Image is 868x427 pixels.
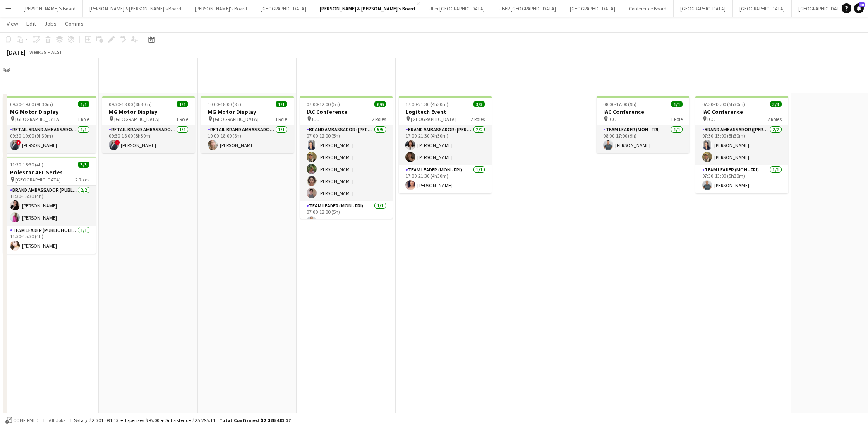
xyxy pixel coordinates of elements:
span: Edit [26,20,36,27]
button: Conference Board [622,0,674,17]
app-card-role: Brand Ambassador ([PERSON_NAME])2/207:30-13:00 (5h30m)[PERSON_NAME][PERSON_NAME] [695,125,788,165]
app-job-card: 10:00-18:00 (8h)1/1MG Motor Display [GEOGRAPHIC_DATA]1 RoleRETAIL Brand Ambassador ([DATE])1/110:... [201,96,294,153]
app-card-role: Team Leader (Mon - Fri)1/108:00-17:00 (9h)[PERSON_NAME] [597,125,689,153]
span: View [7,20,18,27]
button: [GEOGRAPHIC_DATA] [254,0,313,17]
h3: Logitech Event [399,108,492,116]
span: 09:30-19:00 (9h30m) [10,101,53,107]
span: 1/1 [78,101,89,107]
span: 3/3 [78,162,89,168]
span: Confirmed [13,417,39,423]
span: 11:30-15:30 (4h) [10,162,43,168]
a: Edit [23,18,39,29]
h3: MG Motor Display [201,108,294,116]
span: [GEOGRAPHIC_DATA] [411,116,456,122]
button: [GEOGRAPHIC_DATA] [674,0,733,17]
app-job-card: 17:00-21:30 (4h30m)3/3Logitech Event [GEOGRAPHIC_DATA]2 RolesBrand Ambassador ([PERSON_NAME])2/21... [399,96,492,193]
span: [GEOGRAPHIC_DATA] [15,116,61,122]
span: ! [16,140,21,145]
span: 1/1 [177,101,188,107]
span: 17:00-21:30 (4h30m) [405,101,448,107]
span: 07:30-13:00 (5h30m) [702,101,745,107]
button: [PERSON_NAME] & [PERSON_NAME]'s Board [83,0,188,17]
h3: IAC Conference [597,108,689,116]
span: 1 Role [671,116,683,122]
button: Uber [GEOGRAPHIC_DATA] [422,0,492,17]
button: [GEOGRAPHIC_DATA] [733,0,792,17]
span: 2 Roles [75,176,89,183]
span: ! [115,140,120,145]
app-card-role: Brand Ambassador (Public Holiday)2/211:30-15:30 (4h)[PERSON_NAME][PERSON_NAME] [3,186,96,226]
app-card-role: Team Leader (Mon - Fri)1/117:00-21:30 (4h30m)[PERSON_NAME] [399,165,492,193]
span: 3/3 [770,101,782,107]
app-card-role: Team Leader (Public Holiday)1/111:30-15:30 (4h)[PERSON_NAME] [3,226,96,254]
div: AEST [51,49,62,55]
span: 2 Roles [471,116,485,122]
a: View [3,18,22,29]
span: ICC [707,116,715,122]
h3: MG Motor Display [102,108,195,116]
span: 1 Role [176,116,188,122]
app-card-role: Brand Ambassador ([PERSON_NAME])2/217:00-21:30 (4h30m)[PERSON_NAME][PERSON_NAME] [399,125,492,165]
span: ICC [312,116,319,122]
span: All jobs [47,417,67,423]
span: 08:00-17:00 (9h) [603,101,637,107]
app-card-role: Team Leader (Mon - Fri)1/107:30-13:00 (5h30m)[PERSON_NAME] [695,165,788,193]
button: Confirmed [4,416,40,425]
span: 6/6 [374,101,386,107]
a: 38 [854,3,864,13]
app-card-role: Team Leader (Mon - Fri)1/107:00-12:00 (5h)[PERSON_NAME] [300,201,393,229]
div: Salary $2 301 091.13 + Expenses $95.00 + Subsistence $25 295.14 = [74,417,291,423]
button: [PERSON_NAME]'s Board [188,0,254,17]
span: ICC [609,116,616,122]
span: 2 Roles [372,116,386,122]
span: Comms [65,20,84,27]
span: [GEOGRAPHIC_DATA] [114,116,160,122]
app-card-role: Brand Ambassador ([PERSON_NAME])5/507:00-12:00 (5h)[PERSON_NAME][PERSON_NAME][PERSON_NAME][PERSON... [300,125,393,201]
app-job-card: 07:30-13:00 (5h30m)3/3IAC Conference ICC2 RolesBrand Ambassador ([PERSON_NAME])2/207:30-13:00 (5h... [695,96,788,193]
span: 07:00-12:00 (5h) [307,101,340,107]
app-job-card: 11:30-15:30 (4h)3/3Polestar AFL Series [GEOGRAPHIC_DATA]2 RolesBrand Ambassador (Public Holiday)2... [3,157,96,254]
span: 10:00-18:00 (8h) [208,101,241,107]
h3: Polestar AFL Series [3,169,96,176]
span: 2 Roles [767,116,782,122]
div: [DATE] [7,48,26,56]
span: [GEOGRAPHIC_DATA] [15,176,61,183]
app-job-card: 07:00-12:00 (5h)6/6IAC Conference ICC2 RolesBrand Ambassador ([PERSON_NAME])5/507:00-12:00 (5h)[P... [300,96,393,219]
app-job-card: 09:30-19:00 (9h30m)1/1MG Motor Display [GEOGRAPHIC_DATA]1 RoleRETAIL Brand Ambassador (Mon - Fri)... [3,96,96,153]
app-card-role: RETAIL Brand Ambassador ([DATE])1/109:30-18:00 (8h30m)![PERSON_NAME] [102,125,195,153]
a: Jobs [41,18,60,29]
span: 1 Role [275,116,287,122]
app-card-role: RETAIL Brand Ambassador ([DATE])1/110:00-18:00 (8h)[PERSON_NAME] [201,125,294,153]
span: 1/1 [671,101,683,107]
span: 3/3 [473,101,485,107]
span: 38 [859,2,865,7]
span: Total Confirmed $2 326 481.27 [219,417,291,423]
button: UBER [GEOGRAPHIC_DATA] [492,0,563,17]
h3: MG Motor Display [3,108,96,116]
button: [PERSON_NAME] & [PERSON_NAME]'s Board [313,0,422,17]
h3: IAC Conference [695,108,788,116]
span: 1 Role [77,116,89,122]
button: [PERSON_NAME]'s Board [17,0,83,17]
span: Jobs [44,20,57,27]
span: 09:30-18:00 (8h30m) [109,101,152,107]
app-card-role: RETAIL Brand Ambassador (Mon - Fri)1/109:30-19:00 (9h30m)![PERSON_NAME] [3,125,96,153]
a: Comms [62,18,87,29]
app-job-card: 09:30-18:00 (8h30m)1/1MG Motor Display [GEOGRAPHIC_DATA]1 RoleRETAIL Brand Ambassador ([DATE])1/1... [102,96,195,153]
span: 1/1 [276,101,287,107]
span: [GEOGRAPHIC_DATA] [213,116,259,122]
span: Week 39 [27,49,48,55]
app-job-card: 08:00-17:00 (9h)1/1IAC Conference ICC1 RoleTeam Leader (Mon - Fri)1/108:00-17:00 (9h)[PERSON_NAME] [597,96,689,153]
button: [GEOGRAPHIC_DATA] [563,0,622,17]
h3: IAC Conference [300,108,393,116]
